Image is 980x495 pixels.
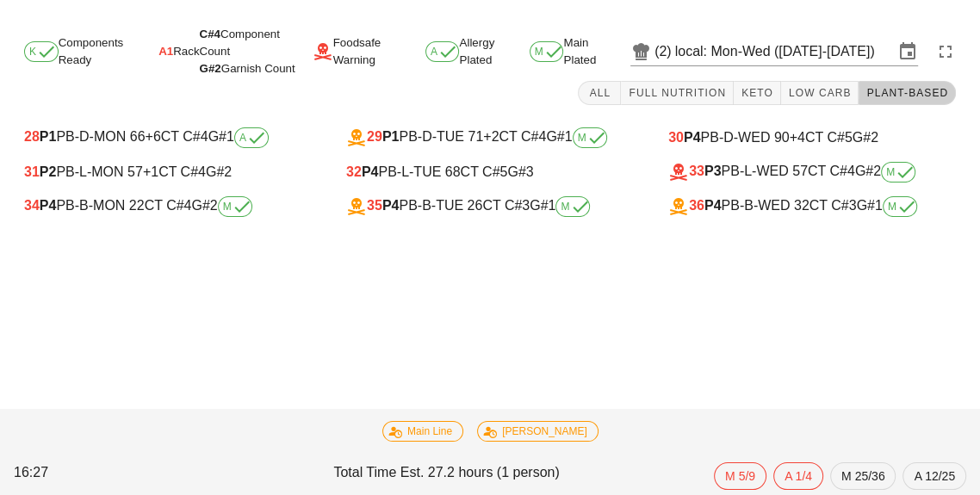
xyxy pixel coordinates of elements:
[239,133,264,143] span: A
[578,81,621,105] button: All
[346,164,634,180] div: PB-L-TUE 68 CT C#5
[483,129,499,144] span: +2
[40,198,57,213] b: P4
[24,196,312,217] div: PB-B-MON 22 CT C#4
[734,81,781,105] button: Keto
[394,422,452,441] span: Main Line
[888,201,912,212] span: M
[684,130,701,145] b: P4
[578,133,602,143] span: M
[856,198,882,213] span: G#1
[530,198,555,213] span: G#1
[535,46,559,57] span: M
[788,87,852,99] span: Low Carb
[654,43,675,60] div: (2)
[40,164,57,179] b: P2
[223,201,247,212] span: M
[704,164,722,178] b: P3
[10,31,970,72] div: Components Ready Rack Foodsafe Warning Allergy Plated Main Plated
[24,129,40,144] span: 28
[206,164,232,179] span: G#2
[24,164,40,179] span: 31
[382,198,400,213] b: P4
[362,164,379,179] b: P4
[741,87,773,99] span: Keto
[785,463,812,489] span: A 1/4
[431,46,455,57] span: A
[346,127,634,148] div: PB-D-TUE 71 CT C#4
[208,129,234,144] span: G#1
[561,201,585,212] span: M
[158,43,173,60] span: A1
[668,162,956,183] div: PB-L-WED 57 CT C#4
[382,129,400,144] b: P1
[546,129,572,144] span: G#1
[367,129,382,144] span: 29
[367,198,382,213] span: 35
[488,422,587,441] span: [PERSON_NAME]
[886,167,910,177] span: M
[853,130,878,145] span: G#2
[200,26,313,77] div: Component Count Garnish Count
[865,87,948,99] span: Plant-Based
[346,164,362,179] span: 32
[24,164,312,180] div: PB-L-MON 57 CT C#4
[668,130,956,145] div: PB-D-WED 90 CT C#5
[790,130,805,145] span: +4
[855,164,881,178] span: G#2
[10,459,330,493] div: 16:27
[668,196,956,217] div: PB-B-WED 32 CT C#3
[668,130,684,145] span: 30
[689,164,704,178] span: 33
[725,463,755,489] span: M 5/9
[143,164,158,179] span: +1
[346,196,634,217] div: PB-B-TUE 26 CT C#3
[191,198,217,213] span: G#2
[621,81,734,105] button: Full Nutrition
[29,46,53,57] span: K
[507,164,533,179] span: G#3
[841,463,885,489] span: M 25/36
[586,87,613,99] span: All
[330,459,649,493] div: Total Time Est. 27.2 hours (1 person)
[146,129,161,144] span: +6
[704,198,722,213] b: P4
[24,127,312,148] div: PB-D-MON 66 CT C#4
[859,81,956,105] button: Plant-Based
[40,129,57,144] b: P1
[200,28,220,40] span: C#4
[628,87,726,99] span: Full Nutrition
[24,198,40,213] span: 34
[781,81,859,105] button: Low Carb
[200,62,221,75] span: G#2
[914,463,955,489] span: A 12/25
[689,198,704,213] span: 36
